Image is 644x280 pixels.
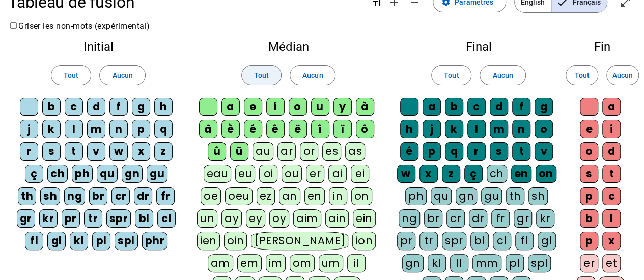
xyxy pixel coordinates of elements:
div: mm [472,254,501,272]
div: bl [135,209,153,228]
div: c [602,187,621,205]
div: o [535,120,553,138]
div: br [89,187,107,205]
div: û [208,142,226,161]
div: ar [277,142,296,161]
div: on [536,165,556,183]
div: gn [402,254,424,272]
div: k [42,120,61,138]
div: en [304,187,325,205]
button: Aucun [480,65,525,85]
div: s [490,142,508,161]
div: oi [259,165,277,183]
div: h [400,120,418,138]
div: e [244,98,262,116]
div: i [602,120,621,138]
div: t [602,165,621,183]
div: p [423,142,441,161]
input: Griser les non-mots (expérimental) [10,22,17,29]
div: aim [293,209,321,228]
div: s [42,142,61,161]
div: or [300,142,318,161]
div: t [65,142,83,161]
div: gn [456,187,477,205]
div: a [221,98,240,116]
div: i [266,98,285,116]
div: fl [515,232,534,250]
div: th [18,187,36,205]
h2: Final [397,41,561,53]
div: eau [204,165,232,183]
button: Aucun [99,65,145,85]
div: gn [122,165,143,183]
button: Aucun [606,65,639,85]
div: î [311,120,329,138]
div: l [467,120,486,138]
div: th [506,187,524,205]
div: ai [328,165,347,183]
div: c [65,98,83,116]
div: f [109,98,128,116]
div: d [602,142,621,161]
button: Tout [51,65,91,85]
div: phr [142,232,168,250]
div: l [65,120,83,138]
div: ou [282,165,302,183]
div: fr [156,187,175,205]
div: r [20,142,38,161]
div: ph [72,165,93,183]
div: è [221,120,240,138]
div: spr [442,232,466,250]
div: pl [92,232,110,250]
div: ï [333,120,352,138]
div: om [290,254,315,272]
div: y [333,98,352,116]
div: kr [536,209,554,228]
div: oy [269,209,289,228]
div: é [244,120,262,138]
div: cl [157,209,176,228]
div: en [511,165,531,183]
div: as [345,142,365,161]
div: w [397,165,415,183]
div: spr [106,209,131,228]
span: Tout [574,69,589,81]
div: ez [257,187,275,205]
span: Aucun [612,69,633,81]
div: qu [97,165,118,183]
div: n [109,120,128,138]
div: kl [70,232,88,250]
div: g [535,98,553,116]
div: l [602,209,621,228]
div: h [154,98,173,116]
div: p [580,232,598,250]
div: am [208,254,233,272]
div: ê [266,120,285,138]
div: b [445,98,463,116]
div: spl [528,254,551,272]
div: sh [528,187,548,205]
div: kr [39,209,58,228]
div: gr [17,209,35,228]
button: Aucun [290,65,335,85]
div: gu [147,165,167,183]
div: sh [40,187,60,205]
div: cr [111,187,130,205]
div: spl [115,232,138,250]
label: Griser les non-mots (expérimental) [8,21,150,31]
div: ch [47,165,68,183]
div: b [580,209,598,228]
div: ain [325,209,349,228]
h2: Médian [197,41,380,53]
div: gl [538,232,556,250]
div: qu [431,187,452,205]
div: ei [351,165,369,183]
div: kl [428,254,446,272]
div: p [580,187,598,205]
span: Aucun [492,69,513,81]
div: é [400,142,418,161]
div: x [132,142,150,161]
div: cl [493,232,511,250]
div: q [445,142,463,161]
button: Tout [431,65,471,85]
